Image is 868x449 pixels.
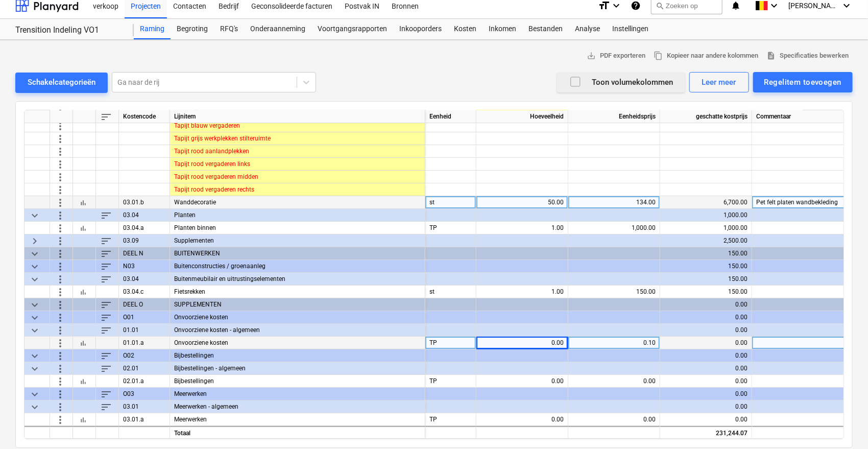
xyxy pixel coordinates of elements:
div: Onvoorziene kosten [170,337,425,349]
a: Onderaanneming [244,19,311,39]
div: 1,000.00 [572,222,656,234]
span: more_vert [54,234,66,247]
span: keyboard_arrow_down [29,247,41,259]
span: sort [100,298,112,311]
span: sort [100,311,112,323]
div: 02.01 [119,362,170,375]
div: 0.00 [664,388,748,400]
span: more_vert [54,413,66,426]
span: keyboard_arrow_down [29,349,41,362]
div: Eenheidsprijs [568,110,660,123]
div: Bijbestellingen [170,375,425,388]
div: 03.01 [119,400,170,413]
div: Regelitem toevoegen [764,76,841,89]
span: more_vert [54,337,66,349]
button: Specificaties bewerken [762,48,853,64]
a: Inkooporders [393,19,448,39]
span: content_copy [654,51,663,60]
div: Wanddecoratie [170,196,425,209]
div: Hoeveelheid [476,110,568,123]
span: sort [100,110,112,123]
span: more_vert [54,120,66,132]
span: keyboard_arrow_down [29,388,41,400]
div: Onvoorziene kosten [170,311,425,324]
div: 0.00 [664,337,748,349]
div: DEEL N [119,247,170,260]
div: SUPPLEMENTEN [170,298,425,311]
div: 03.04 [119,209,170,222]
div: TP [425,337,476,349]
div: 2,500.00 [664,234,748,247]
span: keyboard_arrow_down [29,324,41,336]
div: O03 [119,388,170,400]
span: keyboard_arrow_down [29,273,41,285]
div: 134.00 [572,196,656,209]
div: 0.00 [664,311,748,324]
span: keyboard_arrow_down [29,362,41,374]
a: Begroting [171,19,214,39]
span: keyboard_arrow_down [29,311,41,323]
span: more_vert [54,375,66,387]
div: Eenheid [425,110,476,123]
div: Tapijt rood vergaderen links [170,158,425,171]
span: more_vert [54,273,66,285]
span: more_vert [54,260,66,272]
span: sort [100,273,112,285]
span: search [656,2,664,10]
span: more_vert [54,222,66,234]
div: TP [425,375,476,388]
span: bar_chart [79,288,87,296]
span: [PERSON_NAME] De Rho [788,2,839,10]
span: more_vert [54,362,66,374]
div: 03.04 [119,273,170,286]
div: Supplementen [170,234,425,247]
div: BUITENWERKEN [170,247,425,260]
div: Buitenmeubilair en uitrustingselementen [170,273,425,286]
span: bar_chart [79,339,87,347]
div: 0.00 [664,413,748,426]
div: Inkomen [483,19,522,39]
span: sort [100,247,112,259]
div: 0.00 [664,400,748,413]
a: Analyse [569,19,606,39]
div: Buitenconstructies / groenaanleg [170,260,425,273]
span: keyboard_arrow_down [29,260,41,272]
span: more_vert [54,183,66,196]
div: 0.00 [480,337,564,349]
span: sort [100,260,112,272]
div: Kosten [448,19,483,39]
div: 150.00 [664,247,748,260]
div: geschatte kostprijs [660,110,752,123]
iframe: Chat Widget [817,400,868,449]
span: more_vert [54,298,66,311]
div: st [425,286,476,298]
span: more_vert [54,349,66,362]
span: description [766,51,776,60]
div: Tapijt grijs werkplekken stilteruimte [170,132,425,145]
span: sort [100,209,112,221]
div: 150.00 [664,273,748,286]
div: 0.00 [480,375,564,388]
div: 03.04.c [119,286,170,298]
a: Instellingen [606,19,655,39]
span: more_vert [54,171,66,183]
div: 231,244.07 [664,427,748,440]
div: Fietsrekken [170,286,425,298]
div: RFQ's [214,19,244,39]
span: more_vert [54,286,66,298]
span: bar_chart [79,224,87,232]
div: 0.00 [664,349,748,362]
span: more_vert [54,324,66,336]
span: more_vert [54,145,66,157]
div: DEEL O [119,298,170,311]
div: N03 [119,260,170,273]
span: bar_chart [79,415,87,423]
span: more_vert [54,209,66,221]
div: Planten [170,209,425,222]
a: Bestanden [522,19,569,39]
